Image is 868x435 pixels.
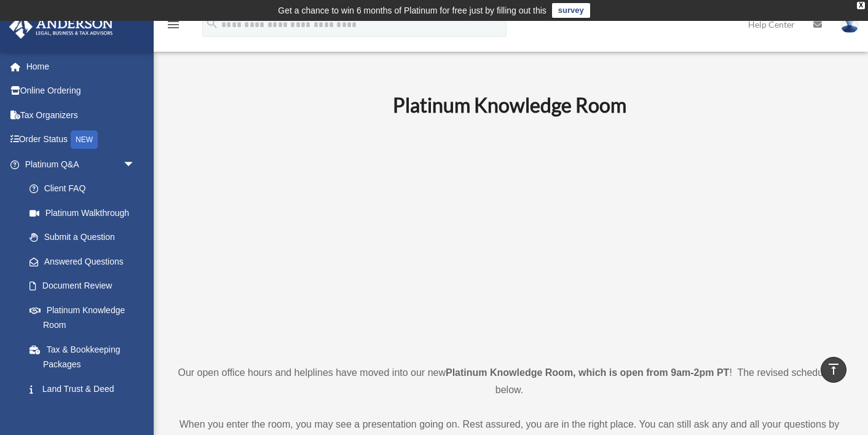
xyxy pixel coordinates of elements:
a: Order StatusNEW [9,127,154,153]
img: Anderson Advisors Platinum Portal [6,15,117,39]
i: menu [166,17,181,32]
a: Home [9,54,154,79]
i: vertical_align_top [826,362,841,377]
a: survey [552,3,590,18]
a: Platinum Walkthrough [17,201,154,225]
a: Tax & Bookkeeping Packages [17,337,154,377]
a: Platinum Q&Aarrow_drop_down [9,152,154,177]
div: NEW [71,130,98,149]
strong: Platinum Knowledge Room, which is open from 9am-2pm PT [446,367,729,378]
div: close [857,2,865,9]
i: search [205,17,219,30]
a: Document Review [17,274,154,298]
p: Our open office hours and helplines have moved into our new ! The revised schedule is below. [175,364,843,399]
a: Land Trust & Deed Forum [17,377,154,416]
img: User Pic [840,15,859,33]
a: Answered Questions [17,249,154,274]
a: Platinum Knowledge Room [17,298,148,337]
a: Tax Organizers [9,103,154,127]
a: Online Ordering [9,79,154,103]
b: Platinum Knowledge Room [393,93,626,117]
iframe: 231110_Toby_KnowledgeRoom [325,134,694,341]
a: vertical_align_top [821,357,846,383]
a: menu [166,22,181,32]
a: Client FAQ [17,177,154,201]
div: Get a chance to win 6 months of Platinum for free just by filling out this [278,3,546,18]
span: arrow_drop_down [123,152,148,177]
a: Submit a Question [17,225,154,250]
